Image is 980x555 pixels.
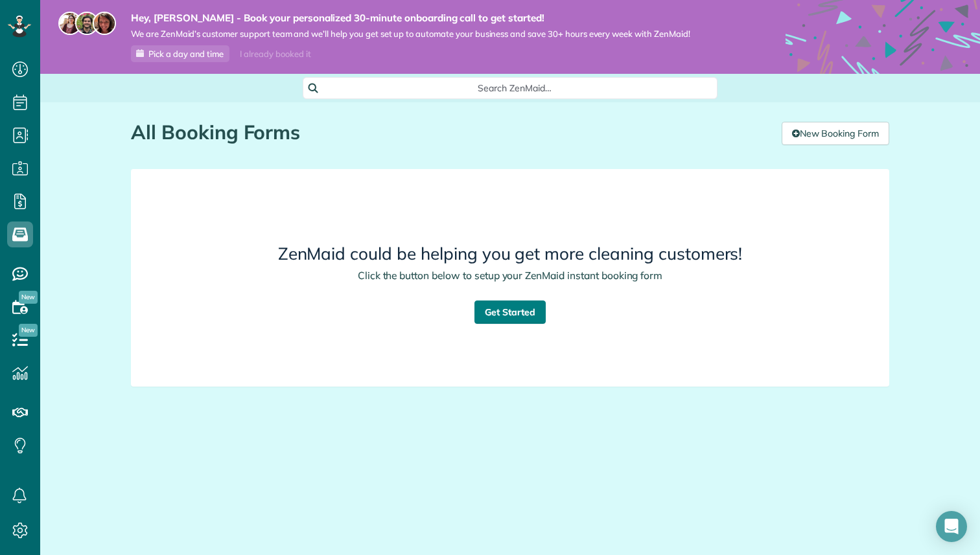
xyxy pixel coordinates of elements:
[204,270,816,281] h4: Click the button below to setup your ZenMaid instant booking form
[19,291,38,304] span: New
[204,245,816,264] h3: ZenMaid could be helping you get more cleaning customers!
[232,46,318,62] div: I already booked it
[936,511,967,542] div: Open Intercom Messenger
[93,12,116,35] img: michelle-19f622bdf1676172e81f8f8fba1fb50e276960ebfe0243fe18214015130c80e4.jpg
[782,122,889,145] a: New Booking Form
[75,12,99,35] img: jorge-587dff0eeaa6aab1f244e6dc62b8924c3b6ad411094392a53c71c6c4a576187d.jpg
[131,45,229,62] a: Pick a day and time
[148,49,224,59] span: Pick a day and time
[131,122,772,143] h1: All Booking Forms
[131,12,690,25] strong: Hey, [PERSON_NAME] - Book your personalized 30-minute onboarding call to get started!
[474,300,546,324] a: Get Started
[19,324,38,337] span: New
[131,28,690,40] span: We are ZenMaid’s customer support team and we’ll help you get set up to automate your business an...
[58,12,82,35] img: maria-72a9807cf96188c08ef61303f053569d2e2a8a1cde33d635c8a3ac13582a053d.jpg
